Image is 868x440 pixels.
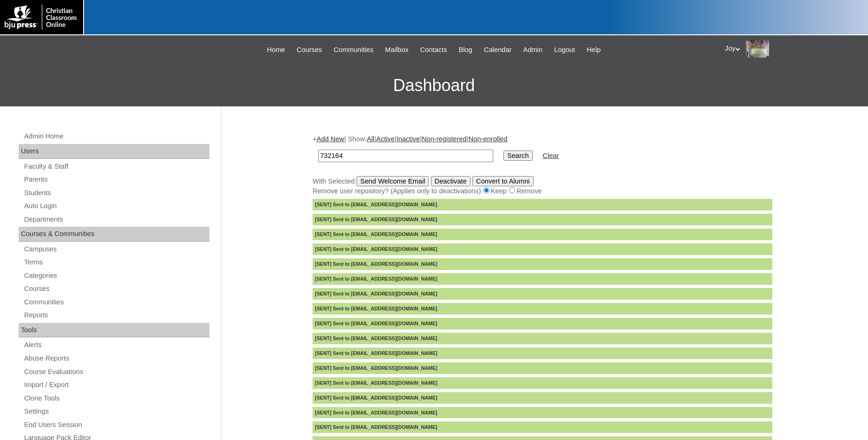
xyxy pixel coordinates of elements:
a: Parents [23,174,209,185]
a: Settings [23,406,209,417]
a: Reports [23,309,209,321]
input: Search [318,150,493,162]
div: [SENT] Sent to [EMAIL_ADDRESS][DOMAIN_NAME] [313,258,772,270]
a: Course Evaluations [23,366,209,378]
div: [SENT] Sent to [EMAIL_ADDRESS][DOMAIN_NAME] [313,348,772,359]
span: Home [267,45,285,55]
a: Admin Home [23,131,209,142]
a: Non-registered [422,135,467,143]
div: [SENT] Sent to [EMAIL_ADDRESS][DOMAIN_NAME] [313,318,772,329]
span: Courses [297,45,322,55]
a: Departments [23,214,209,225]
span: Admin [523,45,543,55]
input: Send Welcome Email [357,176,429,186]
a: Help [582,45,605,55]
a: Logout [549,45,580,55]
div: Courses & Communities [19,227,209,242]
div: [SENT] Sent to [EMAIL_ADDRESS][DOMAIN_NAME] [313,214,772,225]
input: Deactivate [431,176,470,186]
a: Faculty & Staff [23,161,209,172]
div: [SENT] Sent to [EMAIL_ADDRESS][DOMAIN_NAME] [313,303,772,315]
a: Abuse Reports [23,353,209,364]
a: Communities [329,45,379,55]
a: Mailbox [380,45,413,55]
div: [SENT] Sent to [EMAIL_ADDRESS][DOMAIN_NAME] [313,333,772,344]
a: Communities [23,296,209,308]
h3: Dashboard [5,65,863,106]
div: [SENT] Sent to [EMAIL_ADDRESS][DOMAIN_NAME] [313,288,772,300]
div: [SENT] Sent to [EMAIL_ADDRESS][DOMAIN_NAME] [313,273,772,285]
a: Blog [454,45,477,55]
a: Students [23,187,209,199]
a: Contacts [416,45,452,55]
span: Contacts [420,45,447,55]
a: Auto Login [23,200,209,212]
a: All [367,135,374,143]
div: [SENT] Sent to [EMAIL_ADDRESS][DOMAIN_NAME] [313,229,772,240]
a: Courses [23,283,209,295]
a: Alerts [23,339,209,351]
input: Search [503,151,532,161]
div: [SENT] Sent to [EMAIL_ADDRESS][DOMAIN_NAME] [313,199,772,210]
div: [SENT] Sent to [EMAIL_ADDRESS][DOMAIN_NAME] [313,243,772,255]
a: Home [262,45,290,55]
div: Joy [725,40,859,58]
span: Help [587,45,600,55]
span: Mailbox [385,45,409,55]
img: Joy Dantz [746,40,769,58]
a: Import / Export [23,379,209,391]
input: Convert to Alumni [472,176,534,186]
a: Clear [543,152,559,159]
div: [SENT] Sent to [EMAIL_ADDRESS][DOMAIN_NAME] [313,362,772,374]
div: [SENT] Sent to [EMAIL_ADDRESS][DOMAIN_NAME] [313,377,772,389]
a: Non-enrolled [469,135,508,143]
div: [SENT] Sent to [EMAIL_ADDRESS][DOMAIN_NAME] [313,421,772,433]
a: Admin [519,45,548,55]
a: Campuses [23,243,209,255]
span: Communities [334,45,374,55]
span: Calendar [484,45,511,55]
img: logo-white.png [5,5,78,30]
div: [SENT] Sent to [EMAIL_ADDRESS][DOMAIN_NAME] [313,407,772,419]
span: Blog [459,45,472,55]
div: Tools [19,323,209,338]
div: [SENT] Sent to [EMAIL_ADDRESS][DOMAIN_NAME] [313,392,772,404]
div: Remove user repository? (Applies only to deactivations) Keep Remove [313,186,772,196]
a: Calendar [479,45,516,55]
a: Inactive [397,135,420,143]
a: Terms [23,256,209,268]
span: Logout [554,45,575,55]
div: Users [19,144,209,159]
a: Active [376,135,395,143]
a: Categories [23,270,209,282]
a: Add New [317,135,344,143]
a: Courses [292,45,327,55]
a: End Users Session [23,419,209,431]
a: Clone Tools [23,393,209,404]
